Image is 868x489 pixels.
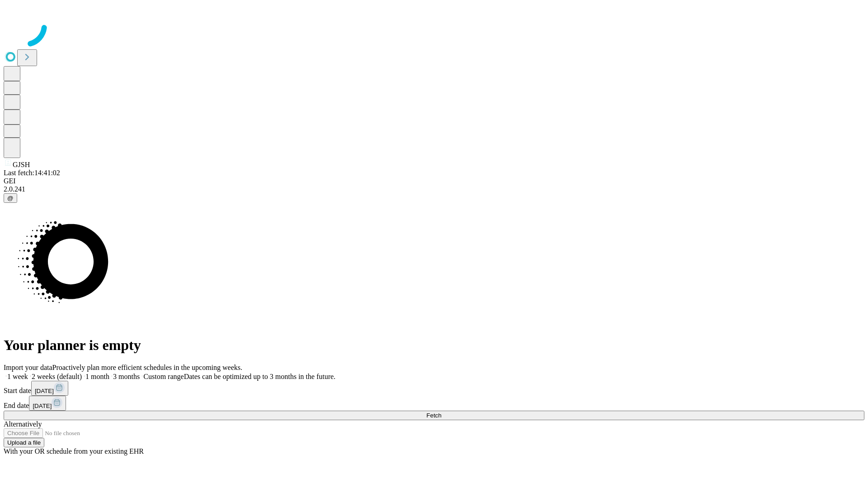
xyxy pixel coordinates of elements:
[143,373,184,380] span: Custom range
[113,373,140,380] span: 3 months
[13,161,30,168] span: GJSH
[4,193,17,203] button: @
[426,412,441,419] span: Fetch
[32,373,82,380] span: 2 weeks (default)
[4,364,52,371] span: Import your data
[4,438,44,447] button: Upload a file
[4,447,144,455] span: With your OR schedule from your existing EHR
[4,337,864,354] h1: Your planner is empty
[4,381,864,396] div: Start date
[4,411,864,420] button: Fetch
[4,177,864,185] div: GEI
[85,373,109,380] span: 1 month
[4,420,42,428] span: Alternatively
[33,403,52,409] span: [DATE]
[7,373,28,380] span: 1 week
[29,396,66,411] button: [DATE]
[4,169,60,177] span: Last fetch: 14:41:02
[4,396,864,411] div: End date
[52,364,242,371] span: Proactively plan more efficient schedules in the upcoming weeks.
[184,373,335,380] span: Dates can be optimized up to 3 months in the future.
[31,381,68,396] button: [DATE]
[4,185,864,193] div: 2.0.241
[35,388,54,394] span: [DATE]
[7,195,14,201] span: @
